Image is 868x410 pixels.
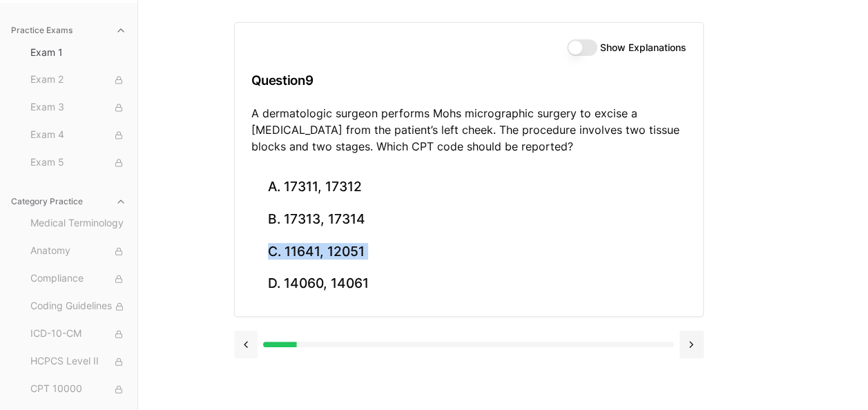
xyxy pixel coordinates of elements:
[30,128,126,143] span: Exam 4
[30,271,126,286] span: Compliance
[25,213,132,235] button: Medical Terminology
[251,204,686,236] button: B. 17313, 17314
[6,191,132,213] button: Category Practice
[30,46,126,59] span: Exam 1
[25,295,132,318] button: Coding Guidelines
[25,378,132,400] button: CPT 10000
[25,97,132,119] button: Exam 3
[25,124,132,146] button: Exam 4
[30,244,126,259] span: Anatomy
[30,216,126,231] span: Medical Terminology
[251,235,686,268] button: C. 11641, 12051
[25,69,132,91] button: Exam 2
[30,100,126,115] span: Exam 3
[251,105,686,155] p: A dermatologic surgeon performs Mohs micrographic surgery to excise a [MEDICAL_DATA] from the pat...
[30,354,126,369] span: HCPCS Level II
[251,60,686,101] h3: Question 9
[25,268,132,290] button: Compliance
[30,155,126,170] span: Exam 5
[6,19,132,41] button: Practice Exams
[25,351,132,373] button: HCPCS Level II
[30,299,126,314] span: Coding Guidelines
[25,240,132,262] button: Anatomy
[25,41,132,64] button: Exam 1
[30,382,126,397] span: CPT 10000
[600,43,686,52] label: Show Explanations
[25,152,132,174] button: Exam 5
[251,268,686,300] button: D. 14060, 14061
[25,323,132,345] button: ICD-10-CM
[251,171,686,204] button: A. 17311, 17312
[30,326,126,342] span: ICD-10-CM
[30,72,126,88] span: Exam 2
